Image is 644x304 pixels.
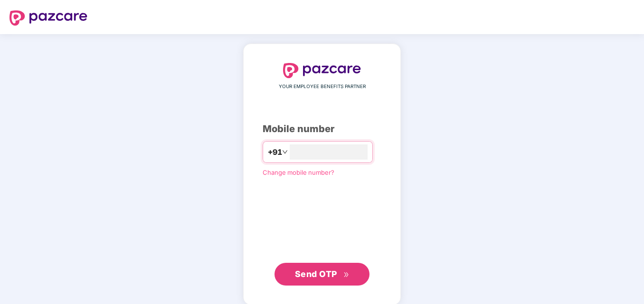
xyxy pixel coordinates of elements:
[268,146,282,158] span: +91
[9,10,87,26] img: logo
[279,83,366,90] span: YOUR EMPLOYEE BENEFITS PARTNER
[283,63,361,78] img: logo
[282,149,288,155] span: down
[263,122,381,136] div: Mobile number
[263,169,334,176] a: Change mobile number?
[295,269,337,279] span: Send OTP
[343,272,350,278] span: double-right
[275,263,369,286] button: Send OTPdouble-right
